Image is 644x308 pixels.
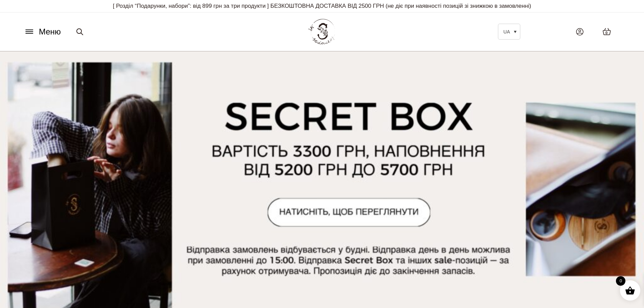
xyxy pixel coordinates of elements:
[39,26,61,38] span: Меню
[308,19,335,44] img: BY SADOVSKIY
[498,24,520,40] a: UA
[503,29,510,34] span: UA
[596,21,618,42] a: 0
[22,25,63,38] button: Меню
[605,30,607,36] span: 0
[616,276,625,286] span: 0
